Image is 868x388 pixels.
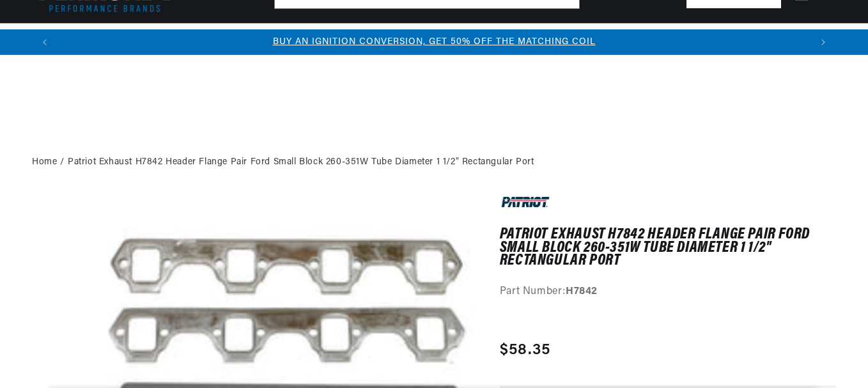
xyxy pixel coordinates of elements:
div: Announcement [58,35,810,49]
summary: Product Support [759,24,836,54]
summary: Ignition Conversions [32,24,135,54]
button: Translation missing: en.sections.announcements.previous_announcement [32,29,58,55]
nav: breadcrumbs [32,155,836,169]
div: 1 of 3 [58,35,810,49]
summary: Engine Swaps [403,24,476,54]
a: Patriot Exhaust H7842 Header Flange Pair Ford Small Block 260-351W Tube Diameter 1 1/2" Rectangul... [68,155,534,169]
summary: Battery Products [476,24,570,54]
div: Part Number: [500,284,836,300]
a: BUY AN IGNITION CONVERSION, GET 50% OFF THE MATCHING COIL [273,37,596,47]
h1: Patriot Exhaust H7842 Header Flange Pair Ford Small Block 260-351W Tube Diameter 1 1/2" Rectangul... [500,228,836,267]
a: Home [32,155,57,169]
span: $58.35 [500,339,551,362]
summary: Coils & Distributors [135,24,241,54]
button: Translation missing: en.sections.announcements.next_announcement [810,29,836,55]
summary: Motorcycle [660,24,726,54]
summary: Headers, Exhausts & Components [241,24,403,54]
strong: H7842 [566,286,598,297]
summary: Spark Plug Wires [570,24,660,54]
